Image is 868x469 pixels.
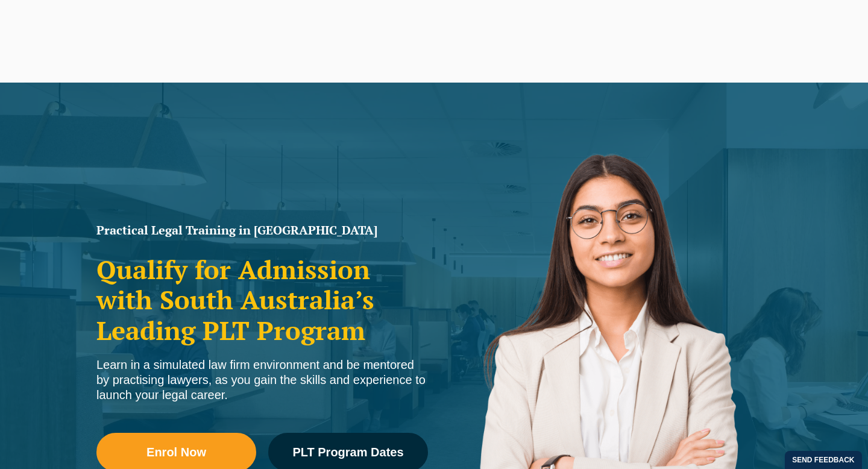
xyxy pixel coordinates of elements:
[96,357,428,403] div: Learn in a simulated law firm environment and be mentored by practising lawyers, as you gain the ...
[96,254,428,345] h2: Qualify for Admission with South Australia’s Leading PLT Program
[292,446,403,458] span: PLT Program Dates
[146,446,206,458] span: Enrol Now
[96,224,428,236] h1: Practical Legal Training in [GEOGRAPHIC_DATA]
